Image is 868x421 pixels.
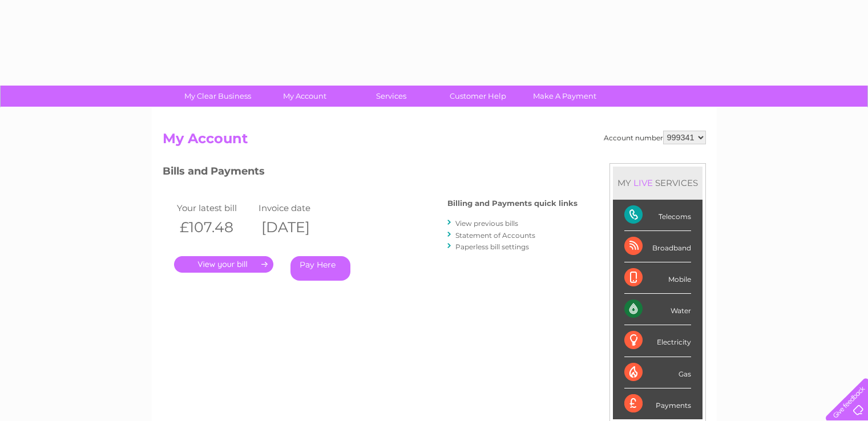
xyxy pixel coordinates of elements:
[455,231,535,240] a: Statement of Accounts
[624,388,691,419] div: Payments
[163,163,578,183] h3: Bills and Payments
[171,86,265,107] a: My Clear Business
[613,167,703,199] div: MY SERVICES
[455,219,518,228] a: View previous bills
[624,200,691,231] div: Telecoms
[174,256,273,273] a: .
[631,177,655,188] div: LIVE
[257,86,352,107] a: My Account
[431,86,525,107] a: Customer Help
[624,357,691,388] div: Gas
[174,216,256,239] th: £107.48
[290,256,350,281] a: Pay Here
[447,199,578,208] h4: Billing and Payments quick links
[455,242,529,251] a: Paperless bill settings
[624,262,691,294] div: Mobile
[624,325,691,357] div: Electricity
[256,216,338,239] th: [DATE]
[624,231,691,262] div: Broadband
[174,200,256,216] td: Your latest bill
[163,131,706,152] h2: My Account
[604,131,706,144] div: Account number
[344,86,438,107] a: Services
[518,86,612,107] a: Make A Payment
[624,294,691,325] div: Water
[256,200,338,216] td: Invoice date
